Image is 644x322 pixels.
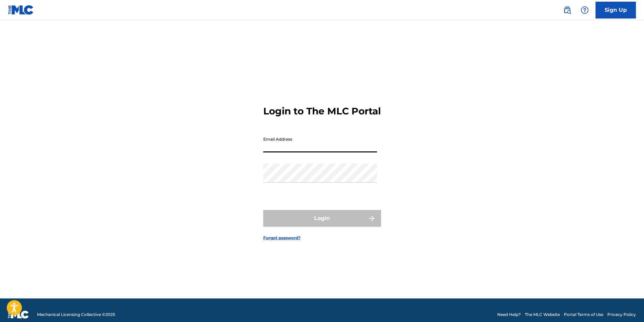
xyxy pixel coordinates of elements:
[563,6,571,14] img: search
[263,235,301,241] a: Forgot password?
[37,312,115,318] span: Mechanical Licensing Collective © 2025
[564,312,603,318] a: Portal Terms of Use
[578,3,591,17] div: Help
[581,6,589,14] img: help
[525,312,560,318] a: The MLC Website
[607,312,636,318] a: Privacy Policy
[8,5,34,15] img: MLC Logo
[561,3,574,17] a: Public Search
[596,2,636,19] a: Sign Up
[263,105,381,117] h3: Login to The MLC Portal
[497,312,521,318] a: Need Help?
[8,311,29,319] img: logo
